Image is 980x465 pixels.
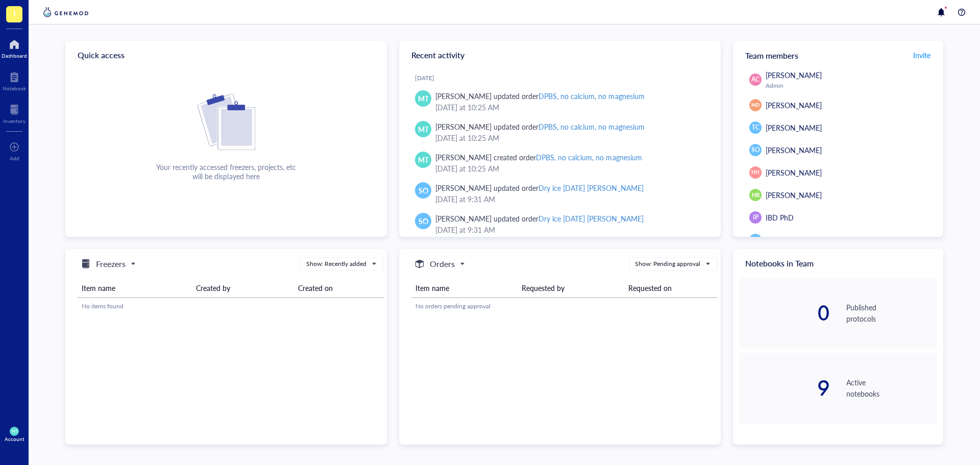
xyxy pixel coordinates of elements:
[751,145,760,155] span: SO
[766,145,822,155] span: [PERSON_NAME]
[846,302,937,324] div: Published protocols
[13,7,16,19] span: I
[96,258,126,270] h5: Freezers
[624,279,718,298] th: Requested on
[82,302,380,311] div: No items found
[435,152,642,163] div: [PERSON_NAME] created order
[5,436,24,442] div: Account
[419,215,428,227] span: SO
[766,235,811,245] span: Kaline Arnauts
[12,429,17,433] span: MT
[766,190,822,200] span: [PERSON_NAME]
[415,302,714,311] div: No orders pending approval
[766,100,822,110] span: [PERSON_NAME]
[198,94,255,150] img: Cf+DiIyRRx+BTSbnYhsZzE9to3+AfuhVxcka4spAAAAAElFTkSuQmCC
[435,213,644,224] div: [PERSON_NAME] updated order
[10,155,19,161] div: Add
[78,279,192,298] th: Item name
[418,124,429,135] span: MT
[766,70,822,80] span: [PERSON_NAME]
[766,212,794,223] span: IBD PhD
[2,53,27,59] div: Dashboard
[418,154,429,165] span: MT
[518,279,624,298] th: Requested by
[65,41,387,69] div: Quick access
[41,6,91,18] img: genemod-logo
[739,378,830,398] div: 9
[733,41,943,69] div: Team members
[435,163,704,174] div: [DATE] at 10:25 AM
[536,152,642,162] div: DPBS, no calcium, no magnesium
[752,123,759,132] span: TC
[294,279,384,298] th: Created on
[753,213,758,222] span: IP
[538,91,644,101] div: DPBS, no calcium, no magnesium
[306,259,366,268] div: Show: Recently added
[415,74,713,82] div: [DATE]
[766,123,822,133] span: [PERSON_NAME]
[3,69,26,91] a: Notebook
[435,193,704,205] div: [DATE] at 9:31 AM
[156,162,296,181] div: Your recently accessed freezers, projects, etc will be displayed here
[407,209,713,239] a: SO[PERSON_NAME] updated orderDry ice [DATE] [PERSON_NAME][DATE] at 9:31 AM
[635,259,700,268] div: Show: Pending approval
[538,183,643,193] div: Dry ice [DATE] [PERSON_NAME]
[3,118,26,124] div: Inventory
[411,279,518,298] th: Item name
[435,132,704,143] div: [DATE] at 10:25 AM
[733,249,943,278] div: Notebooks in Team
[192,279,294,298] th: Created by
[751,191,759,200] span: HB
[913,47,931,63] button: Invite
[739,303,830,323] div: 0
[435,102,704,113] div: [DATE] at 10:25 AM
[407,178,713,209] a: SO[PERSON_NAME] updated orderDry ice [DATE] [PERSON_NAME][DATE] at 9:31 AM
[846,377,937,399] div: Active notebooks
[3,102,26,124] a: Inventory
[751,236,759,244] span: KA
[435,182,644,193] div: [PERSON_NAME] updated order
[418,93,429,104] span: MT
[407,86,713,117] a: MT[PERSON_NAME] updated orderDPBS, no calcium, no magnesium[DATE] at 10:25 AM
[751,102,759,109] span: MD
[751,75,759,84] span: AC
[435,121,645,132] div: [PERSON_NAME] updated order
[2,36,27,59] a: Dashboard
[751,168,759,176] span: HH
[435,90,645,102] div: [PERSON_NAME] updated order
[407,148,713,178] a: MT[PERSON_NAME] created orderDPBS, no calcium, no magnesium[DATE] at 10:25 AM
[913,50,930,60] span: Invite
[766,167,822,178] span: [PERSON_NAME]
[766,82,933,90] div: Admin
[538,213,643,224] div: Dry ice [DATE] [PERSON_NAME]
[538,121,644,132] div: DPBS, no calcium, no magnesium
[419,185,428,196] span: SO
[430,258,455,270] h5: Orders
[407,117,713,148] a: MT[PERSON_NAME] updated orderDPBS, no calcium, no magnesium[DATE] at 10:25 AM
[3,85,26,91] div: Notebook
[399,41,721,69] div: Recent activity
